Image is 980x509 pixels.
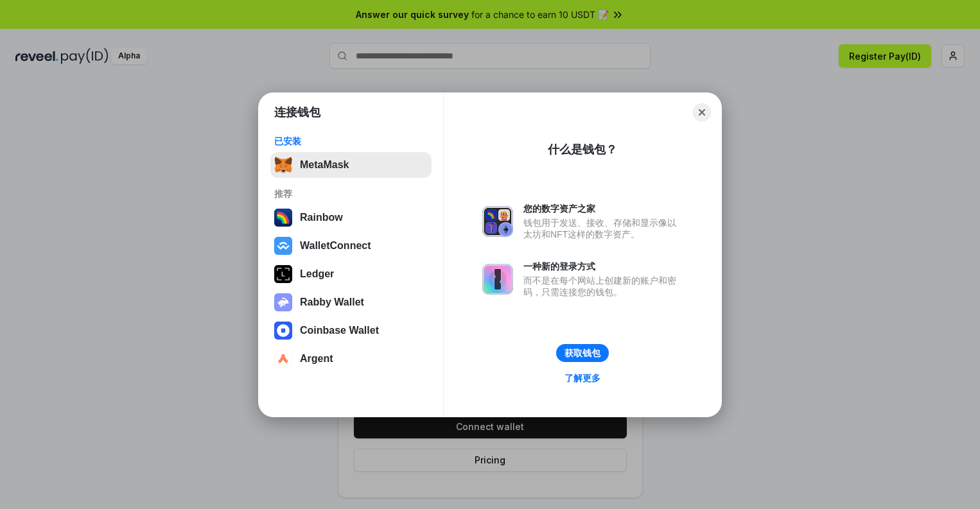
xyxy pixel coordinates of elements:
img: svg+xml,%3Csvg%20width%3D%2228%22%20height%3D%2228%22%20viewBox%3D%220%200%2028%2028%22%20fill%3D... [274,350,292,368]
div: 什么是钱包？ [548,142,617,157]
div: 而不是在每个网站上创建新的账户和密码，只需连接您的钱包。 [523,275,683,298]
button: WalletConnect [270,233,432,259]
a: 了解更多 [557,370,608,386]
div: 您的数字资产之家 [523,203,683,214]
button: MetaMask [270,152,432,178]
img: svg+xml,%3Csvg%20xmlns%3D%22http%3A%2F%2Fwww.w3.org%2F2000%2Fsvg%22%20fill%3D%22none%22%20viewBox... [482,206,513,237]
div: 已安装 [274,135,428,147]
img: svg+xml,%3Csvg%20width%3D%2228%22%20height%3D%2228%22%20viewBox%3D%220%200%2028%2028%22%20fill%3D... [274,237,292,255]
div: Coinbase Wallet [300,325,379,336]
button: Rainbow [270,205,432,230]
div: 推荐 [274,188,428,200]
div: Ledger [300,268,334,280]
img: svg+xml,%3Csvg%20fill%3D%22none%22%20height%3D%2233%22%20viewBox%3D%220%200%2035%2033%22%20width%... [274,156,292,174]
div: 了解更多 [564,372,600,384]
button: Argent [270,346,432,372]
div: 获取钱包 [564,347,600,359]
div: 一种新的登录方式 [523,261,683,272]
button: Coinbase Wallet [270,318,432,343]
button: 获取钱包 [556,344,609,362]
img: svg+xml,%3Csvg%20width%3D%22120%22%20height%3D%22120%22%20viewBox%3D%220%200%20120%20120%22%20fil... [274,209,292,227]
div: Argent [300,353,333,365]
div: MetaMask [300,159,349,171]
div: Rabby Wallet [300,297,364,308]
button: Close [693,103,711,121]
button: Rabby Wallet [270,289,432,315]
img: svg+xml,%3Csvg%20xmlns%3D%22http%3A%2F%2Fwww.w3.org%2F2000%2Fsvg%22%20fill%3D%22none%22%20viewBox... [482,264,513,295]
img: svg+xml,%3Csvg%20xmlns%3D%22http%3A%2F%2Fwww.w3.org%2F2000%2Fsvg%22%20width%3D%2228%22%20height%3... [274,265,292,283]
img: svg+xml,%3Csvg%20width%3D%2228%22%20height%3D%2228%22%20viewBox%3D%220%200%2028%2028%22%20fill%3D... [274,322,292,340]
h1: 连接钱包 [274,105,320,120]
div: WalletConnect [300,240,371,252]
div: 钱包用于发送、接收、存储和显示像以太坊和NFT这样的数字资产。 [523,217,683,240]
button: Ledger [270,261,432,287]
div: Rainbow [300,212,343,223]
img: svg+xml,%3Csvg%20xmlns%3D%22http%3A%2F%2Fwww.w3.org%2F2000%2Fsvg%22%20fill%3D%22none%22%20viewBox... [274,293,292,311]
